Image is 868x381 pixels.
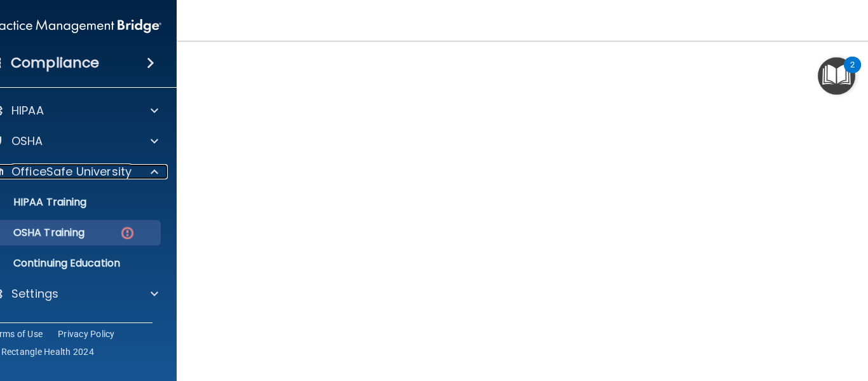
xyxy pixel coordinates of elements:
p: Settings [11,286,58,301]
img: danger-circle.6113f641.png [119,225,135,241]
p: HIPAA [11,103,44,118]
p: OfficeSafe University [11,164,132,179]
p: OSHA [11,134,43,149]
div: 2 [850,65,855,81]
a: Privacy Policy [58,328,115,340]
button: Open Resource Center, 2 new notifications [818,57,855,95]
h4: Compliance [11,54,99,72]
